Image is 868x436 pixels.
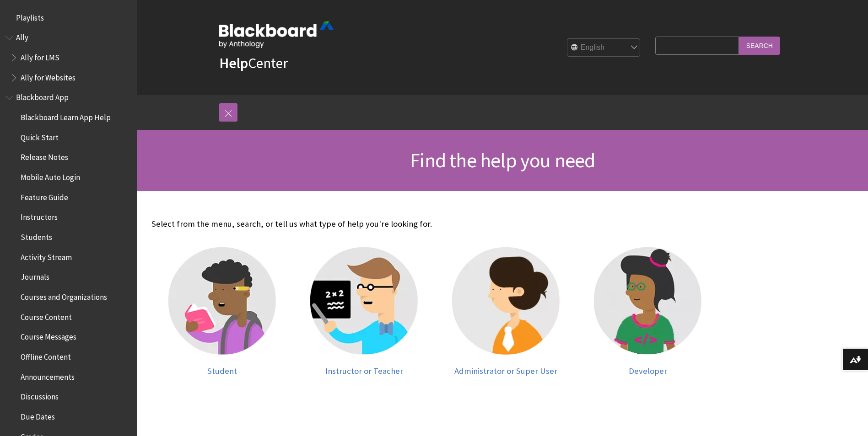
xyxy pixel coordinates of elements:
[219,54,288,72] a: HelpCenter
[21,250,72,262] span: Activity Stream
[567,39,641,57] select: Site Language Selector
[219,21,334,48] img: Blackboard by Anthology
[16,30,28,43] span: Ally
[739,37,780,54] input: Search
[21,229,52,242] span: Students
[454,366,557,376] span: Administrator or Super User
[452,247,560,355] img: Administrator
[21,170,80,182] span: Mobile Auto Login
[21,369,75,382] span: Announcements
[16,90,69,102] span: Blackboard App
[302,247,426,376] a: Instructor Instructor or Teacher
[21,150,68,162] span: Release Notes
[21,190,68,202] span: Feature Guide
[325,366,403,376] span: Instructor or Teacher
[219,54,248,72] strong: Help
[21,270,49,282] span: Journals
[5,30,132,85] nav: Book outline for Anthology Ally Help
[21,330,76,342] span: Course Messages
[207,366,237,376] span: Student
[21,70,75,82] span: Ally for Websites
[5,10,132,26] nav: Book outline for Playlists
[21,389,59,401] span: Discussions
[21,50,59,62] span: Ally for LMS
[161,247,284,376] a: Student Student
[21,349,71,362] span: Offline Content
[410,148,595,173] span: Find the help you need
[586,247,710,376] a: Developer
[16,10,44,22] span: Playlists
[168,247,276,355] img: Student
[21,110,111,122] span: Blackboard Learn App Help
[444,247,568,376] a: Administrator Administrator or Super User
[21,289,107,302] span: Courses and Organizations
[21,210,58,222] span: Instructors
[21,409,55,421] span: Due Dates
[310,247,418,355] img: Instructor
[151,218,719,230] p: Select from the menu, search, or tell us what type of help you're looking for.
[21,309,72,322] span: Course Content
[21,130,59,142] span: Quick Start
[629,366,667,376] span: Developer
